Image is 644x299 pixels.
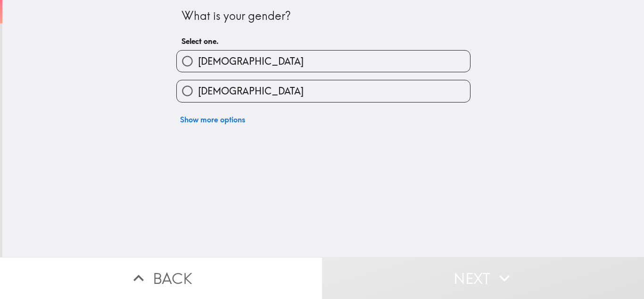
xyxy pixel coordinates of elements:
[198,55,304,68] span: [DEMOGRAPHIC_DATA]
[177,51,470,72] button: [DEMOGRAPHIC_DATA]
[198,85,304,98] span: [DEMOGRAPHIC_DATA]
[182,36,465,46] h6: Select one.
[322,257,644,299] button: Next
[177,80,470,102] button: [DEMOGRAPHIC_DATA]
[176,110,249,129] button: Show more options
[182,8,465,24] div: What is your gender?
